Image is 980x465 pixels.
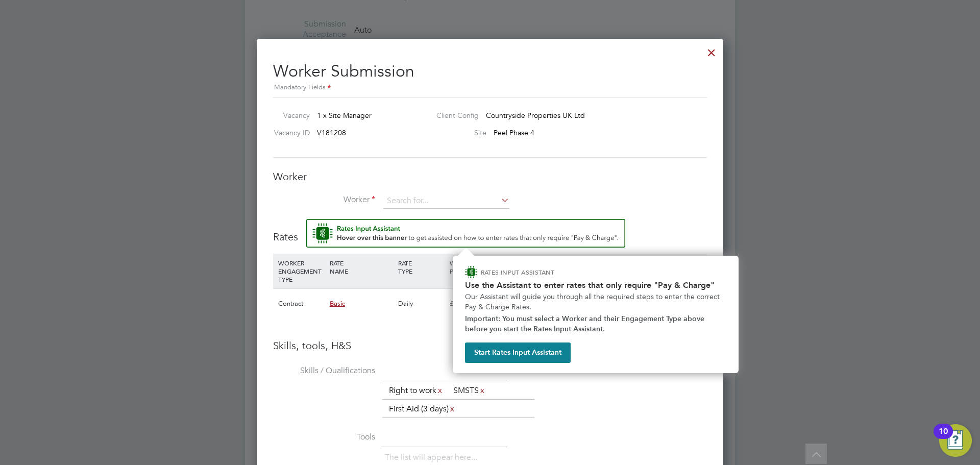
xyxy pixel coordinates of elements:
[499,254,550,280] div: HOLIDAY PAY
[447,254,499,280] div: WORKER PAY RATE
[276,254,327,288] div: WORKER ENGAGEMENT TYPE
[465,280,726,290] h2: Use the Assistant to enter rates that only require "Pay & Charge"
[273,219,707,243] h3: Rates
[385,384,448,398] li: Right to work
[383,193,509,209] input: Search for...
[396,289,447,319] div: Daily
[273,82,707,93] div: Mandatory Fields
[396,254,447,280] div: RATE TYPE
[449,384,490,398] li: SMSTS
[479,384,486,397] a: x
[449,402,456,415] a: x
[330,299,345,308] span: Basic
[550,254,602,280] div: EMPLOYER COST
[273,339,707,352] h3: Skills, tools, H&S
[306,219,625,248] button: Rate Assistant
[276,289,327,319] div: Contract
[273,432,375,443] label: Tools
[273,170,707,183] h3: Worker
[494,128,534,137] span: Peel Phase 4
[269,111,310,120] label: Vacancy
[486,111,585,120] span: Countryside Properties UK Ltd
[385,451,481,464] li: The list will appear here...
[481,268,609,277] p: RATES INPUT ASSISTANT
[465,266,477,278] img: ENGAGE Assistant Icon
[273,365,375,376] label: Skills / Qualifications
[385,402,460,416] li: First Aid (3 days)
[428,111,479,120] label: Client Config
[601,254,653,280] div: AGENCY MARKUP
[653,254,704,288] div: AGENCY CHARGE RATE
[273,194,375,205] label: Worker
[465,314,706,333] strong: Important: You must select a Worker and their Engagement Type above before you start the Rates In...
[428,128,486,137] label: Site
[465,342,571,363] button: Start Rates Input Assistant
[453,256,739,373] div: How to input Rates that only require Pay & Charge
[269,128,310,137] label: Vacancy ID
[317,111,372,120] span: 1 x Site Manager
[327,254,396,280] div: RATE NAME
[939,424,972,457] button: Open Resource Center, 10 new notifications
[317,128,346,137] span: V181208
[436,384,444,397] a: x
[447,289,499,319] div: £0.00
[273,53,707,93] h2: Worker Submission
[939,431,948,445] div: 10
[465,292,726,312] p: Our Assistant will guide you through all the required steps to enter the correct Pay & Charge Rates.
